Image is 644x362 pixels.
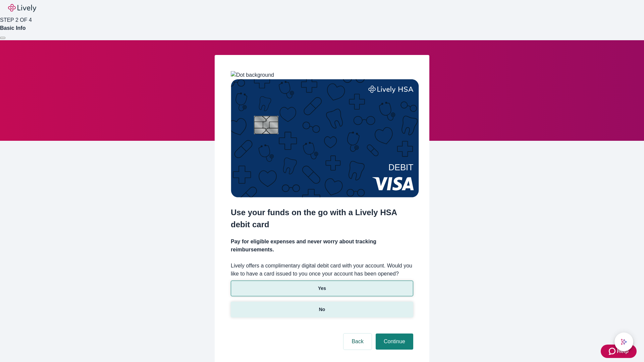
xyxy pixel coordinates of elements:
[318,285,326,292] p: Yes
[614,333,633,351] button: chat
[601,345,637,358] button: Zendesk support iconHelp
[8,4,36,12] img: Lively
[609,347,617,355] svg: Zendesk support icon
[376,334,413,350] button: Continue
[231,302,413,317] button: No
[231,262,413,278] label: Lively offers a complimentary digital debit card with your account. Would you like to have a card...
[231,281,413,296] button: Yes
[231,206,413,231] h2: Use your funds on the go with a Lively HSA debit card
[231,238,413,254] h4: Pay for eligible expenses and never worry about tracking reimbursements.
[617,347,629,355] span: Help
[231,79,419,197] img: Debit card
[343,334,372,350] button: Back
[231,71,274,79] img: Dot background
[319,306,325,313] p: No
[621,339,627,345] svg: Lively AI Assistant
